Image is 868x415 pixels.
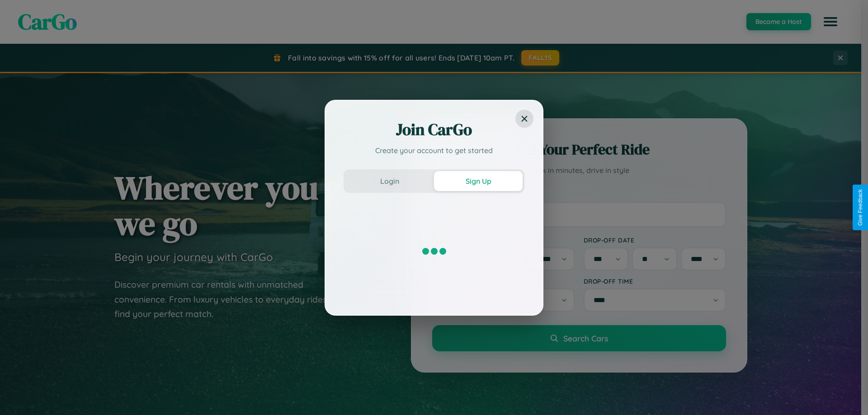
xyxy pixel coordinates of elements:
p: Create your account to get started [344,145,524,156]
button: Login [345,171,434,191]
div: Give Feedback [857,189,863,226]
button: Sign Up [434,171,523,191]
h2: Join CarGo [344,119,524,140]
iframe: Intercom live chat [9,384,31,406]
